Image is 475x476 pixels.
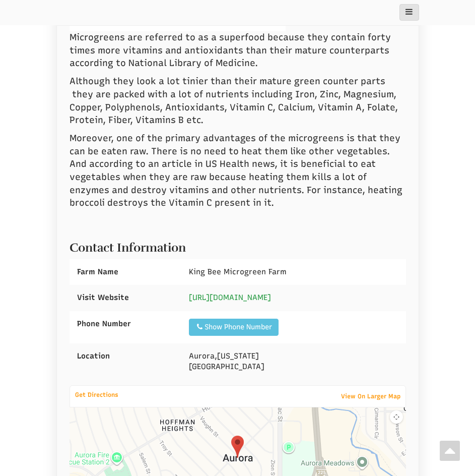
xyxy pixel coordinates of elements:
[217,351,259,361] span: [US_STATE]
[189,267,287,276] span: King Bee Microgreen Farm
[70,32,391,69] span: Microgreens are referred to as a superfood because they contain forty times more vitamins and ant...
[70,133,402,209] span: Moreover, one of the primary advantages of the microgreens is that they can be eaten raw. There i...
[70,76,398,126] span: Although they look a lot tinier than their mature green counter parts they are packed with a lot ...
[189,293,271,302] a: [URL][DOMAIN_NAME]
[399,4,419,21] button: main_menu
[70,343,182,369] div: Location
[70,236,406,254] h2: Contact Information
[336,389,405,403] a: View On Larger Map
[70,389,123,401] a: Get Directions
[181,343,405,380] div: , [GEOGRAPHIC_DATA]
[195,322,272,332] div: Show Phone Number
[70,259,182,285] div: Farm Name
[390,410,403,424] button: Map camera controls
[70,285,182,311] div: Visit Website
[70,311,182,337] div: Phone Number
[189,351,215,361] span: Aurora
